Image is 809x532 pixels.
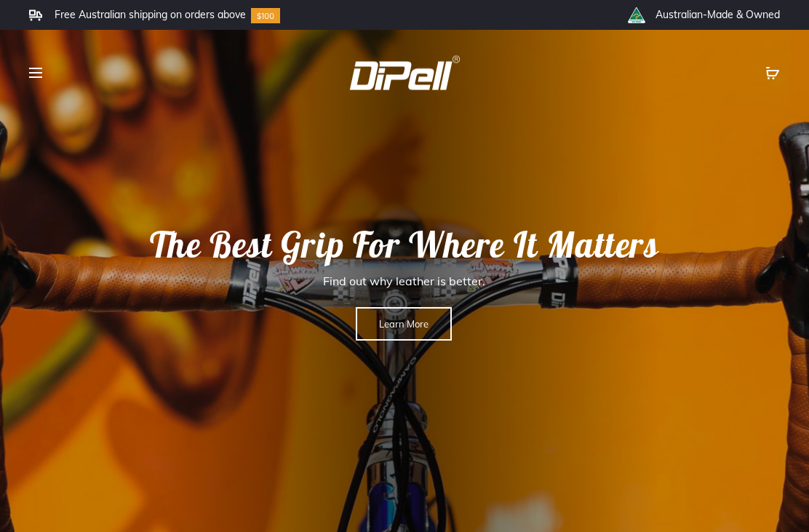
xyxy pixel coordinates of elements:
[29,9,42,21] img: Frame.svg
[627,7,645,23] img: th_right_icon2.png
[349,55,461,90] img: DiPell
[46,269,762,293] rs-layer: Find out why leather is better.
[46,223,763,266] rs-layer: The Best Grip For Where It Matters
[251,8,280,23] img: Group-10.svg
[655,8,780,21] li: Australian-Made & Owned
[356,307,452,341] a: Learn More
[55,8,246,21] li: Free Australian shipping on orders above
